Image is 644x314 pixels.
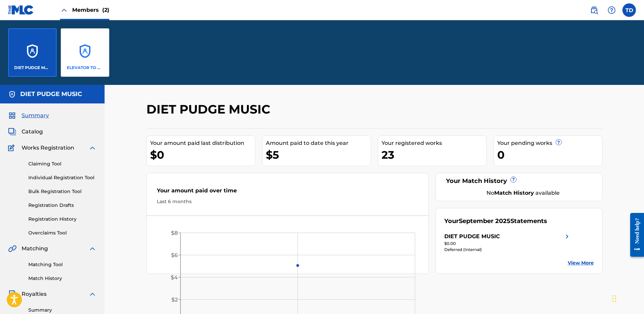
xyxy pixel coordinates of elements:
[453,189,594,197] div: No available
[60,6,68,14] img: Close
[587,3,601,17] a: Public Search
[28,275,96,282] a: Match History
[67,65,104,71] p: ELEVATOR TO A PENTHOUSE MUSIC
[8,28,57,77] a: AccountsDIET PUDGE MUSIC
[8,112,16,120] img: Summary
[494,190,534,196] strong: Match History
[171,252,178,258] tspan: $6
[497,147,602,162] div: 0
[8,128,16,136] img: Catalog
[157,198,419,205] div: Last 6 months
[28,307,96,314] a: Summary
[171,274,178,281] tspan: $4
[266,139,371,147] div: Amount paid to date this year
[22,245,48,253] span: Matching
[22,112,49,120] span: Summary
[622,3,636,17] div: User Menu
[20,90,82,98] h5: DIET PUDGE MUSIC
[8,112,49,120] a: SummarySummary
[150,147,255,162] div: $0
[28,174,96,181] a: Individual Registration Tool
[568,259,594,266] a: View More
[563,232,571,241] img: right chevron icon
[444,217,547,226] div: Your Statements
[459,217,510,225] span: September 2025
[88,245,96,253] img: expand
[444,241,571,247] div: $0.00
[382,147,486,162] div: 23
[444,232,571,253] a: DIET PUDGE MUSICright chevron icon$0.00Deferred (Internal)
[625,208,644,262] iframe: Resource Center
[612,288,616,309] div: Drag
[444,232,500,241] div: DIET PUDGE MUSIC
[8,5,34,15] img: MLC Logo
[511,177,516,182] span: ?
[150,139,255,147] div: Your amount paid last distribution
[266,147,371,162] div: $5
[22,144,74,152] span: Works Registration
[22,128,43,136] span: Catalog
[28,188,96,195] a: Bulk Registration Tool
[605,3,618,17] div: Help
[497,139,602,147] div: Your pending works
[444,247,571,253] div: Deferred (Internal)
[28,229,96,237] a: Overclaims Tool
[171,230,178,236] tspan: $8
[28,160,96,167] a: Claiming Tool
[14,65,51,71] p: DIET PUDGE MUSIC
[590,6,598,14] img: search
[8,245,17,253] img: Matching
[157,187,419,198] div: Your amount paid over time
[28,261,96,268] a: Matching Tool
[8,128,43,136] a: CatalogCatalog
[102,7,109,13] span: (2)
[171,296,178,303] tspan: $2
[22,290,47,298] span: Royalties
[88,290,96,298] img: expand
[382,139,486,147] div: Your registered works
[88,144,96,152] img: expand
[8,144,17,152] img: Works Registration
[444,177,594,186] div: Your Match History
[8,90,16,98] img: Accounts
[28,216,96,223] a: Registration History
[72,6,109,14] span: Members
[610,282,644,314] iframe: Chat Widget
[556,139,561,145] span: ?
[28,202,96,209] a: Registration Drafts
[608,6,616,14] img: help
[8,290,16,298] img: Royalties
[146,102,274,117] h2: DIET PUDGE MUSIC
[61,28,109,77] a: AccountsELEVATOR TO A PENTHOUSE MUSIC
